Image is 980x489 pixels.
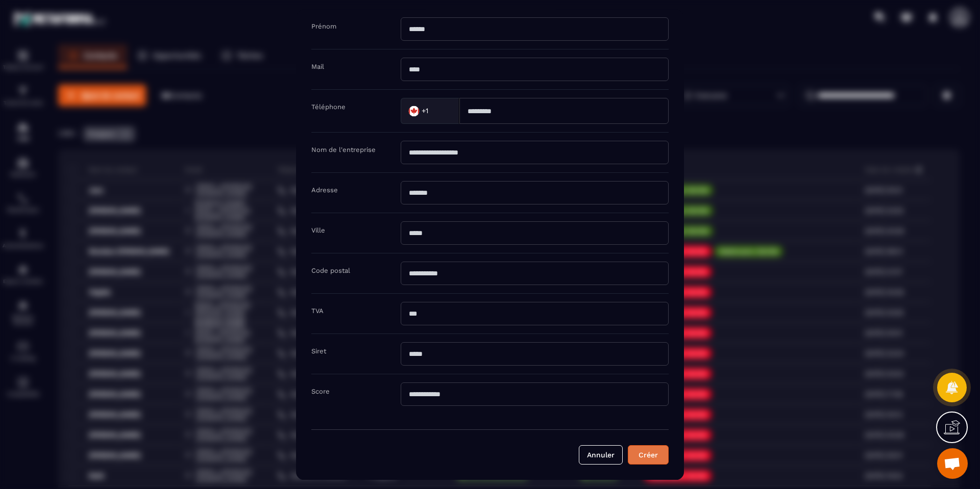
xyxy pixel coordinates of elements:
[311,388,330,395] label: Score
[311,267,350,274] label: Code postal
[311,63,324,70] label: Mail
[311,186,338,194] label: Adresse
[430,103,449,118] input: Search for option
[937,448,968,479] a: Open chat
[404,100,424,121] img: Country Flag
[311,347,326,355] label: Siret
[401,98,459,124] div: Search for option
[311,22,336,30] label: Prénom
[311,103,346,111] label: Téléphone
[311,226,325,234] label: Ville
[311,307,324,315] label: TVA
[579,445,623,465] button: Annuler
[422,106,428,116] span: +1
[628,445,669,465] button: Créer
[311,146,376,153] label: Nom de l'entreprise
